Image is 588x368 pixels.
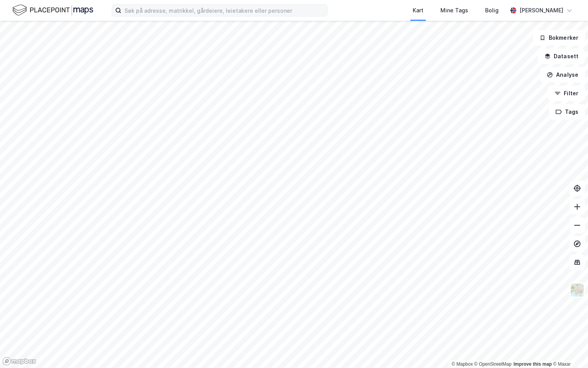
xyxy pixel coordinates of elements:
div: Kart [413,6,423,15]
img: logo.f888ab2527a4732fd821a326f86c7f29.svg [12,3,93,17]
div: Bolig [485,6,499,15]
div: [PERSON_NAME] [519,6,563,15]
iframe: Chat Widget [549,331,588,368]
div: Mine Tags [440,6,468,15]
input: Søk på adresse, matrikkel, gårdeiere, leietakere eller personer [121,5,327,16]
